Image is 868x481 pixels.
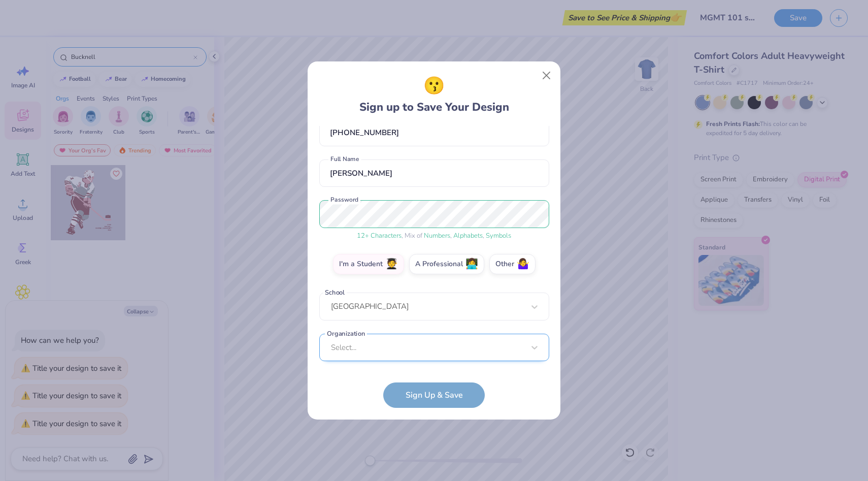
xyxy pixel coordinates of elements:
label: Other [489,254,536,274]
span: 🧑‍🎓 [385,259,398,270]
span: Symbols [486,231,511,240]
span: 👩‍💻 [465,259,478,270]
div: , Mix of , , [319,231,549,241]
span: 12 + Characters [357,231,402,240]
label: I'm a Student [333,254,404,274]
span: Numbers [424,231,450,240]
span: 😗 [423,73,445,99]
span: 🤷‍♀️ [517,259,529,270]
label: School [323,288,347,298]
div: Sign up to Save Your Design [359,73,509,116]
button: Close [537,66,556,85]
label: A Professional [409,254,484,274]
span: Alphabets [453,231,483,240]
label: Organization [325,329,366,338]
